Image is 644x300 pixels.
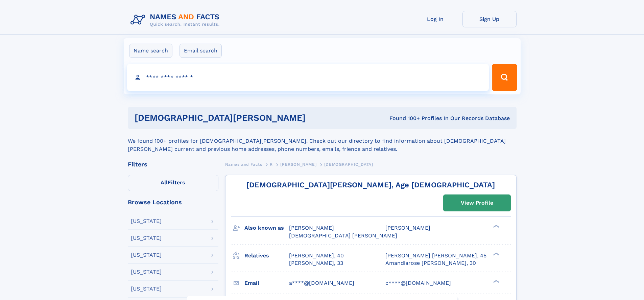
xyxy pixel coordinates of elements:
div: [US_STATE] [131,218,162,224]
a: Names and Facts [225,160,262,168]
div: We found 100+ profiles for [DEMOGRAPHIC_DATA][PERSON_NAME]. Check out our directory to find infor... [128,129,517,153]
span: [PERSON_NAME] [280,162,316,167]
a: R [270,160,273,168]
a: [PERSON_NAME], 40 [289,252,344,259]
div: ❯ [492,279,500,283]
div: [US_STATE] [131,235,162,241]
h3: Also known as [244,222,289,234]
button: Search Button [492,64,517,91]
img: Logo Names and Facts [128,11,225,29]
span: R [270,162,273,167]
span: [DEMOGRAPHIC_DATA] [PERSON_NAME] [289,232,397,239]
h3: Relatives [244,250,289,261]
div: Found 100+ Profiles In Our Records Database [348,115,510,122]
h3: Email [244,277,289,289]
a: [DEMOGRAPHIC_DATA][PERSON_NAME], Age [DEMOGRAPHIC_DATA] [246,181,495,189]
a: [PERSON_NAME] [PERSON_NAME], 45 [385,252,486,259]
div: Filters [128,161,218,167]
div: View Profile [461,195,493,211]
input: search input [127,64,489,91]
span: [DEMOGRAPHIC_DATA] [324,162,373,167]
span: [PERSON_NAME] [289,225,334,231]
a: Amandiarose [PERSON_NAME], 30 [385,259,476,267]
div: ❯ [492,252,500,256]
div: ❯ [492,224,500,229]
div: [US_STATE] [131,286,162,292]
a: [PERSON_NAME], 33 [289,259,343,267]
div: [US_STATE] [131,269,162,275]
a: Log In [408,11,462,27]
div: [US_STATE] [131,252,162,258]
label: Email search [180,44,222,58]
h1: [DEMOGRAPHIC_DATA][PERSON_NAME] [135,114,348,122]
a: Sign Up [462,11,517,27]
span: All [161,179,168,186]
span: [PERSON_NAME] [385,225,430,231]
a: [PERSON_NAME] [280,160,316,168]
a: View Profile [444,195,510,211]
div: Browse Locations [128,199,218,205]
label: Name search [129,44,172,58]
label: Filters [128,175,218,191]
